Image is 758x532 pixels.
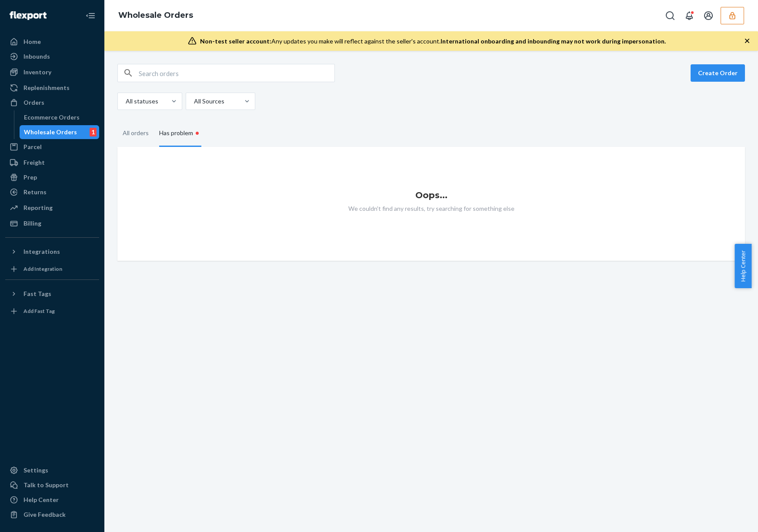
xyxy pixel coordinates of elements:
button: Close Navigation [82,7,99,24]
a: Add Integration [5,262,99,276]
button: Open notifications [681,7,698,24]
button: Fast Tags [5,287,99,301]
div: Ecommerce Orders [24,113,80,122]
div: Freight [23,158,45,167]
div: Reporting [23,203,53,212]
span: International onboarding and inbounding may not work during impersonation. [441,37,666,45]
button: Talk to Support [5,478,99,492]
button: Open Search Box [661,7,679,24]
button: Give Feedback [5,508,99,522]
div: Home [23,37,41,46]
a: Wholesale Orders1 [20,125,100,139]
div: Add Integration [23,265,62,273]
img: Flexport logo [10,11,47,20]
ol: breadcrumbs [111,3,200,28]
a: Ecommerce Orders [20,110,100,124]
a: Help Center [5,493,99,507]
a: Billing [5,216,99,230]
div: Wholesale Orders [24,128,77,136]
a: Parcel [5,140,99,154]
div: Help Center [23,495,59,504]
p: We couldn't find any results, try searching for something else [117,204,745,213]
a: Replenishments [5,81,99,95]
a: Home [5,35,99,49]
a: Settings [5,463,99,477]
div: Prep [23,173,37,182]
a: Inbounds [5,50,99,63]
a: Reporting [5,201,99,215]
div: All orders [123,122,149,144]
a: Wholesale Orders [118,10,193,20]
button: Help Center [735,244,751,288]
button: Open account menu [700,7,717,24]
a: Freight [5,156,99,170]
input: Search orders [139,64,334,82]
div: Replenishments [23,83,70,92]
a: Inventory [5,65,99,79]
iframe: Opens a widget where you can chat to one of our agents [701,506,749,528]
div: Billing [23,219,41,228]
div: Add Fast Tag [23,307,55,315]
a: Add Fast Tag [5,304,99,318]
button: Integrations [5,245,99,259]
button: Create Order [691,64,745,82]
div: Orders [23,98,44,107]
div: Any updates you make will reflect against the seller's account. [200,37,666,46]
div: Returns [23,188,47,196]
div: Fast Tags [23,289,51,298]
input: All Sources [193,97,194,106]
a: Prep [5,170,99,184]
div: Talk to Support [23,481,69,489]
div: Give Feedback [23,510,66,519]
div: 1 [90,128,97,136]
div: Parcel [23,143,42,151]
div: Has problem [159,120,201,147]
div: Integrations [23,247,60,256]
a: Returns [5,185,99,199]
div: Settings [23,466,48,475]
div: Inbounds [23,52,50,61]
a: Orders [5,96,99,110]
h1: Oops... [117,190,745,200]
input: All statuses [125,97,126,106]
span: Non-test seller account: [200,37,271,45]
div: Inventory [23,68,51,76]
div: • [193,127,201,139]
